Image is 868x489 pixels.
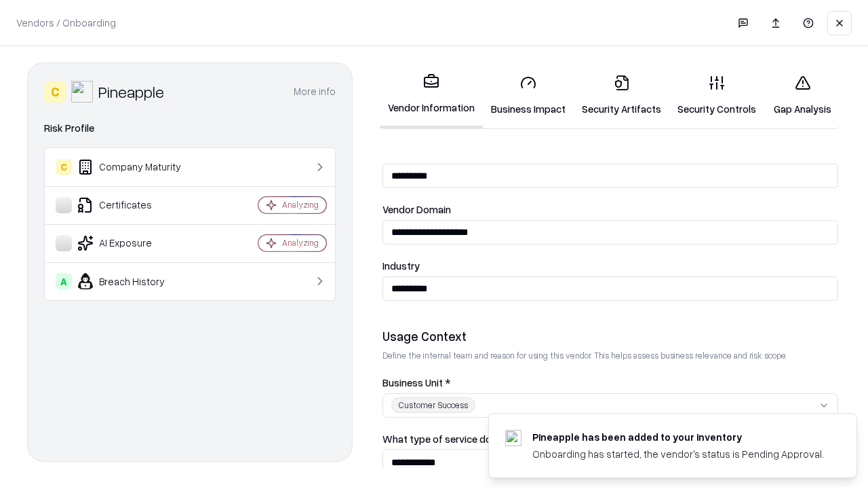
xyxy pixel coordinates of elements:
[16,16,116,30] p: Vendors / Onboarding
[56,273,218,289] div: Breach History
[382,328,838,344] div: Usage Context
[382,350,838,361] p: Define the internal team and reason for using this vendor. This helps assess business relevance a...
[56,273,72,289] div: A
[382,204,838,215] label: Vendor Domain
[380,62,483,128] a: Vendor Information
[98,81,164,103] div: Pineapple
[669,64,764,127] a: Security Controls
[44,81,66,103] div: C
[282,199,319,211] div: Analyzing
[56,159,72,175] div: C
[294,79,336,104] button: More info
[56,159,218,175] div: Company Maturity
[574,64,669,127] a: Security Artifacts
[382,393,838,418] button: Customer Success
[391,397,475,413] div: Customer Success
[56,197,218,213] div: Certificates
[44,120,336,137] div: Risk Profile
[764,64,841,127] a: Gap Analysis
[532,447,824,461] div: Onboarding has started, the vendor's status is Pending Approval.
[71,81,93,103] img: Pineapple
[282,237,319,249] div: Analyzing
[382,378,838,388] label: Business Unit *
[382,434,838,444] label: What type of service does the vendor provide? *
[56,235,218,251] div: AI Exposure
[483,64,574,127] a: Business Impact
[382,261,838,271] label: Industry
[505,430,521,446] img: pineappleenergy.com
[532,430,824,444] div: Pineapple has been added to your inventory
